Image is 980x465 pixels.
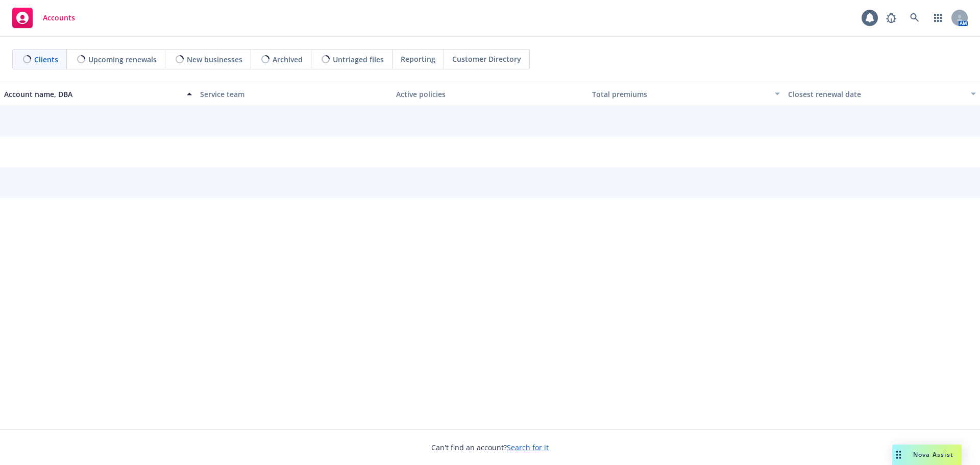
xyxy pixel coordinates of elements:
span: Reporting [401,54,435,64]
span: Archived [273,54,303,65]
div: Active policies [396,89,584,100]
button: Closest renewal date [784,82,980,106]
a: Switch app [928,8,948,28]
button: Nova Assist [892,445,962,465]
div: Service team [200,89,388,100]
button: Active policies [392,82,588,106]
span: Accounts [43,14,75,22]
span: Upcoming renewals [88,54,157,65]
div: Drag to move [892,445,905,465]
a: Report a Bug [881,8,901,28]
a: Accounts [8,4,79,32]
span: Nova Assist [913,450,953,459]
a: Search [904,8,925,28]
div: Total premiums [592,89,769,100]
span: Clients [34,54,58,65]
span: Untriaged files [333,54,384,65]
span: New businesses [187,54,242,65]
button: Total premiums [588,82,784,106]
button: Service team [196,82,392,106]
div: Closest renewal date [788,89,965,100]
span: Customer Directory [452,54,521,64]
span: Can't find an account? [431,442,549,453]
div: Account name, DBA [4,89,181,100]
a: Search for it [507,443,549,452]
